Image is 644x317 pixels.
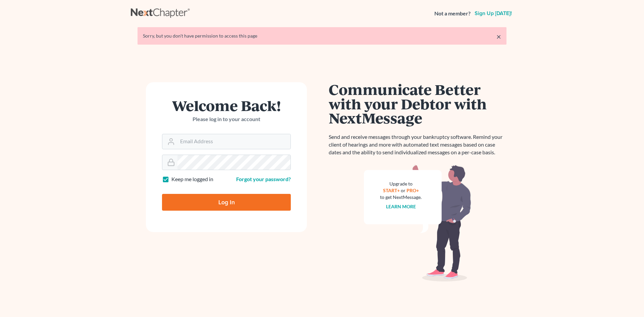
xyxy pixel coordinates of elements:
h1: Welcome Back! [162,98,291,113]
img: nextmessage_bg-59042aed3d76b12b5cd301f8e5b87938c9018125f34e5fa2b7a6b67550977c72.svg [364,164,471,282]
a: Learn more [386,204,416,209]
p: Send and receive messages through your bankruptcy software. Remind your client of hearings and mo... [329,133,506,156]
input: Email Address [177,134,290,149]
a: PRO+ [407,188,419,193]
div: Upgrade to [380,180,422,187]
strong: Not a member? [434,10,471,17]
h1: Communicate Better with your Debtor with NextMessage [329,82,506,125]
label: Keep me logged in [171,175,213,183]
a: × [496,33,501,41]
a: START+ [383,188,400,193]
div: Sorry, but you don't have permission to access this page [143,33,501,39]
div: to get NextMessage. [380,194,422,201]
a: Sign up [DATE]! [473,11,513,16]
a: Forgot your password? [236,176,291,182]
input: Log In [162,194,291,211]
span: or [401,188,406,193]
p: Please log in to your account [162,115,291,123]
